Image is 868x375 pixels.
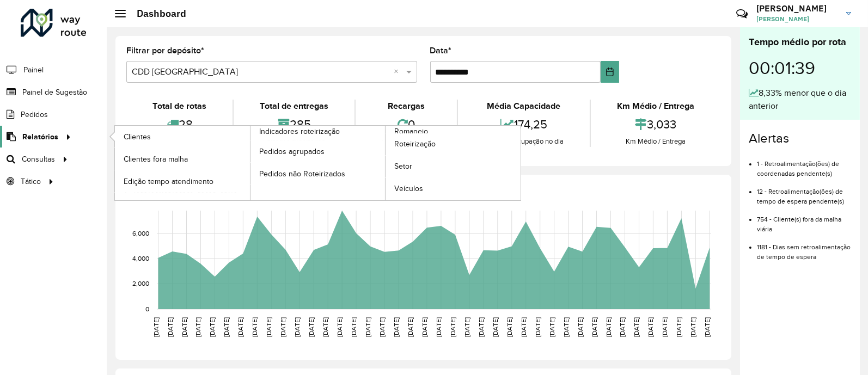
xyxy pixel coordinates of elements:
a: Pedidos agrupados [250,140,386,162]
text: [DATE] [393,317,400,337]
text: [DATE] [279,317,286,337]
div: Recargas [358,100,454,113]
label: Filtrar por depósito [126,44,204,57]
span: Pedidos não Roteirizados [259,168,345,180]
span: Clear all [394,65,404,78]
div: Km Médio / Entrega [594,136,718,147]
div: Média de ocupação no dia [461,136,587,147]
a: Roteirização [386,133,521,155]
text: [DATE] [478,317,485,337]
span: Romaneio [394,126,428,137]
button: Choose Date [601,61,619,83]
div: Total de rotas [129,100,230,113]
span: Consultas [22,153,55,165]
text: [DATE] [435,317,442,337]
text: [DATE] [463,317,470,337]
text: [DATE] [689,317,696,337]
text: 4,000 [132,255,149,262]
span: Edição tempo atendimento [124,176,213,187]
div: Tempo médio por rota [749,35,851,50]
text: [DATE] [181,317,188,337]
text: [DATE] [152,317,160,337]
div: Km Médio / Entrega [594,100,718,113]
div: 00:01:39 [749,50,851,87]
text: [DATE] [506,317,513,337]
text: [DATE] [591,317,598,337]
text: [DATE] [619,317,626,337]
text: [DATE] [350,317,357,337]
span: Painel [23,64,44,76]
text: [DATE] [251,317,258,337]
div: 285 [236,113,352,136]
h4: Alertas [749,131,851,146]
text: [DATE] [209,317,216,337]
a: Pedidos não Roteirizados [250,163,386,185]
div: 8,33% menor que o dia anterior [749,87,851,113]
text: [DATE] [421,317,428,337]
div: 174,25 [461,113,587,136]
a: Indicadores roteirização [115,126,386,200]
text: [DATE] [704,317,711,337]
a: Romaneio [250,126,521,200]
li: 1181 - Dias sem retroalimentação de tempo de espera [757,234,851,262]
span: Clientes fora malha [124,153,188,165]
text: [DATE] [675,317,682,337]
span: Roteirização [394,138,436,150]
text: 2,000 [132,280,149,287]
span: Tático [21,176,41,187]
text: [DATE] [449,317,456,337]
text: [DATE] [237,317,244,337]
text: [DATE] [605,317,612,337]
text: [DATE] [223,317,230,337]
a: Clientes fora malha [115,148,250,170]
li: 1 - Retroalimentação(ões) de coordenadas pendente(s) [757,151,851,179]
a: Contato Rápido [730,2,754,26]
a: Veículos [386,178,521,200]
div: Total de entregas [236,100,352,113]
a: Setor [386,156,521,177]
span: Pedidos agrupados [259,146,325,157]
text: [DATE] [294,317,301,337]
text: [DATE] [364,317,371,337]
div: Média Capacidade [461,100,587,113]
div: 3,033 [594,113,718,136]
span: Setor [394,161,412,172]
text: 0 [145,305,149,312]
text: [DATE] [378,317,386,337]
span: [PERSON_NAME] [756,14,838,24]
text: [DATE] [308,317,315,337]
text: [DATE] [520,317,527,337]
div: 0 [358,113,454,136]
text: [DATE] [407,317,414,337]
label: Data [430,44,452,57]
li: 754 - Cliente(s) fora da malha viária [757,206,851,234]
h3: [PERSON_NAME] [756,3,838,14]
text: [DATE] [577,317,584,337]
text: [DATE] [336,317,343,337]
text: [DATE] [322,317,329,337]
text: [DATE] [534,317,541,337]
a: Edição tempo atendimento [115,170,250,192]
li: 12 - Retroalimentação(ões) de tempo de espera pendente(s) [757,179,851,206]
text: [DATE] [633,317,640,337]
text: [DATE] [647,317,655,337]
span: Painel de Sugestão [22,87,87,98]
text: [DATE] [265,317,272,337]
text: [DATE] [167,317,174,337]
a: Clientes [115,126,250,147]
text: 6,000 [132,230,149,237]
text: [DATE] [492,317,499,337]
h2: Dashboard [126,8,186,20]
div: 28 [129,113,230,136]
text: [DATE] [548,317,555,337]
text: [DATE] [661,317,668,337]
span: Veículos [394,183,423,194]
span: Relatórios [22,131,58,143]
text: [DATE] [195,317,202,337]
span: Indicadores roteirização [259,126,340,137]
text: [DATE] [563,317,570,337]
span: Pedidos [21,109,48,120]
span: Clientes [124,131,151,143]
